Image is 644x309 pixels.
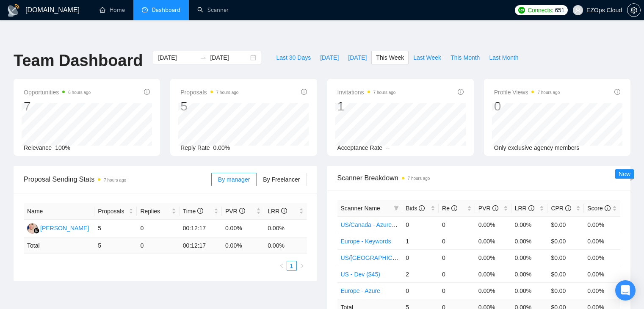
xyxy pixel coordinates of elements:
button: Last Month [484,51,523,64]
span: Proposals [180,87,238,97]
span: info-circle [144,89,150,95]
th: Replies [137,203,179,220]
span: Proposal Sending Stats [24,174,211,185]
td: $0.00 [547,249,584,266]
img: logo [7,4,20,17]
td: 0 [439,216,475,233]
img: upwork-logo.png [518,7,525,14]
td: $0.00 [547,282,584,299]
span: setting [627,7,640,14]
span: Invitations [337,87,396,97]
td: 0.00% [584,249,620,266]
img: AJ [27,223,38,234]
td: 0 [439,249,475,266]
div: 5 [180,98,238,114]
span: info-circle [565,205,571,211]
span: to [200,54,207,61]
time: 7 hours ago [408,176,430,181]
td: 0.00% [584,282,620,299]
td: 0.00 % [264,237,307,254]
span: This Week [376,53,404,62]
span: Profile Views [494,87,560,97]
span: info-circle [614,89,620,95]
td: 0 [439,266,475,282]
td: 0.00% [475,216,511,233]
td: 0 [137,237,179,254]
span: info-circle [605,205,611,211]
button: left [276,261,287,271]
span: Last Week [413,53,441,62]
span: Reply Rate [180,144,210,151]
td: 0.00% [511,233,548,249]
li: Next Page [297,261,307,271]
span: Dashboard [152,6,180,14]
div: 7 [24,98,91,114]
span: Last 30 Days [276,53,311,62]
td: 0 [137,220,179,237]
a: Europe - Azure [341,287,380,294]
span: 100% [55,144,70,151]
td: Total [24,237,94,254]
time: 7 hours ago [104,178,126,182]
button: [DATE] [315,51,343,64]
td: 0.00% [222,220,264,237]
button: This Week [371,51,409,64]
span: Time [183,208,203,215]
button: Last 30 Days [271,51,315,64]
span: info-circle [458,89,464,95]
h1: Team Dashboard [14,51,143,71]
a: homeHome [100,6,125,14]
td: 0.00% [264,220,307,237]
button: setting [627,3,641,17]
span: This Month [451,53,480,62]
span: [DATE] [348,53,367,62]
td: 5 [94,237,137,254]
span: filter [392,202,401,215]
td: 0.00% [475,266,511,282]
td: 00:12:17 [180,237,222,254]
span: CPR [551,205,571,212]
td: 0.00% [475,282,511,299]
span: Replies [140,207,169,216]
span: PVR [478,205,498,212]
span: filter [394,206,399,211]
span: -- [386,144,390,151]
span: left [279,263,284,268]
span: info-circle [239,208,245,214]
td: 00:12:17 [180,220,222,237]
span: Score [587,205,610,212]
button: [DATE] [343,51,371,64]
img: gigradar-bm.png [33,228,39,234]
span: info-circle [451,205,457,211]
td: 0 [402,216,439,233]
td: 0.00% [584,266,620,282]
span: Re [442,205,457,212]
span: Proposals [98,207,127,216]
td: 0 [402,249,439,266]
span: Scanner Breakdown [337,173,621,183]
span: info-circle [197,208,203,214]
td: 0.00% [584,216,620,233]
span: info-circle [419,205,425,211]
div: 0 [494,98,560,114]
a: Europe - Keywords [341,238,391,245]
span: info-circle [281,208,287,214]
th: Proposals [94,203,137,220]
button: Last Week [409,51,446,64]
span: 651 [555,6,564,15]
span: Acceptance Rate [337,144,383,151]
span: By manager [218,176,250,183]
span: Last Month [489,53,518,62]
li: 1 [287,261,297,271]
span: info-circle [492,205,498,211]
td: 0.00% [511,249,548,266]
button: This Month [446,51,484,64]
div: [PERSON_NAME] [40,223,89,233]
td: $0.00 [547,233,584,249]
span: Opportunities [24,87,91,97]
div: 1 [337,98,396,114]
a: AJ[PERSON_NAME] [27,224,89,231]
td: 0 [439,282,475,299]
time: 6 hours ago [68,90,91,95]
td: $0.00 [547,216,584,233]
